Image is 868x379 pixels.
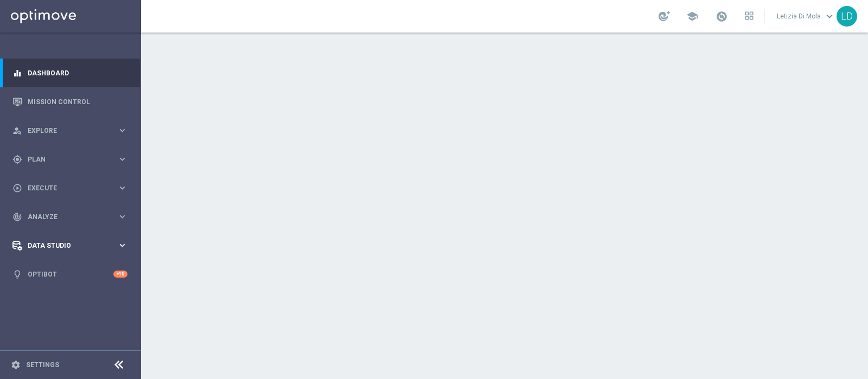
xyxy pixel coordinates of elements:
[12,212,117,222] div: Analyze
[117,154,127,164] i: keyboard_arrow_right
[776,8,837,24] a: Letizia Di Molakeyboard_arrow_down
[11,360,21,370] i: settings
[113,271,127,278] div: +10
[686,10,698,22] span: school
[12,155,117,164] div: Plan
[28,185,117,191] span: Execute
[12,184,128,192] button: play_circle_outline Execute keyboard_arrow_right
[12,98,128,106] button: Mission Control
[12,87,127,116] div: Mission Control
[28,127,117,134] span: Explore
[12,183,117,193] div: Execute
[28,242,117,249] span: Data Studio
[117,183,127,193] i: keyboard_arrow_right
[12,183,22,193] i: play_circle_outline
[12,155,128,164] button: gps_fixed Plan keyboard_arrow_right
[28,214,117,220] span: Analyze
[12,126,22,136] i: person_search
[117,211,127,222] i: keyboard_arrow_right
[12,126,117,136] div: Explore
[12,269,22,279] i: lightbulb
[12,59,127,87] div: Dashboard
[117,240,127,250] i: keyboard_arrow_right
[12,212,22,222] i: track_changes
[12,213,128,221] button: track_changes Analyze keyboard_arrow_right
[12,241,117,250] div: Data Studio
[12,69,128,78] button: equalizer Dashboard
[28,156,117,163] span: Plan
[12,241,128,250] button: Data Studio keyboard_arrow_right
[12,68,22,78] i: equalizer
[837,6,857,27] div: LD
[26,362,59,368] a: Settings
[12,155,22,164] i: gps_fixed
[824,10,835,22] span: keyboard_arrow_down
[28,87,127,116] a: Mission Control
[12,126,128,135] button: person_search Explore keyboard_arrow_right
[28,59,127,87] a: Dashboard
[117,125,127,136] i: keyboard_arrow_right
[12,260,127,288] div: Optibot
[28,260,113,288] a: Optibot
[12,270,128,279] button: lightbulb Optibot +10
